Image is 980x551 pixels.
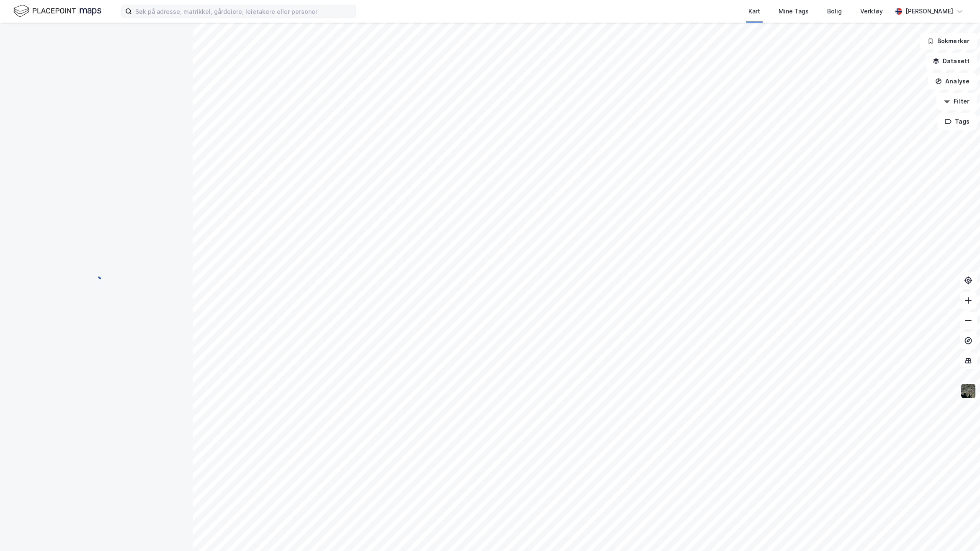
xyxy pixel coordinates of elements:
button: Analyse [928,73,977,90]
img: spinner.a6d8c91a73a9ac5275cf975e30b51cfb.svg [90,275,103,289]
div: Kontrollprogram for chat [938,511,980,551]
button: Bokmerker [920,33,977,49]
div: [PERSON_NAME] [905,6,953,16]
div: Mine Tags [779,6,809,16]
iframe: Chat Widget [938,511,980,551]
div: Verktøy [860,6,883,16]
div: Bolig [827,6,842,16]
button: Tags [938,113,977,130]
img: logo.f888ab2527a4732fd821a326f86c7f29.svg [13,4,101,18]
div: Kart [748,6,760,16]
button: Datasett [926,53,977,70]
input: Søk på adresse, matrikkel, gårdeiere, leietakere eller personer [132,5,356,18]
img: 9k= [960,383,976,399]
button: Filter [936,93,977,110]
